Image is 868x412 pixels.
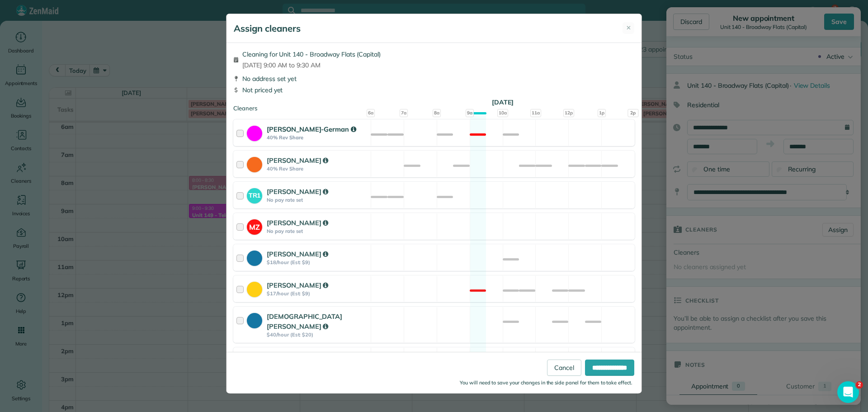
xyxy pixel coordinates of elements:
strong: [PERSON_NAME] [267,250,328,258]
div: Cleaners [233,104,635,107]
strong: 40% Rev Share [267,134,368,141]
strong: [PERSON_NAME]-German [267,125,356,133]
strong: [PERSON_NAME] [267,156,328,165]
small: You will need to save your changes in the side panel for them to take effect. [460,379,632,386]
strong: TR1 [247,188,262,200]
div: No address set yet [233,74,635,83]
strong: No pay rate set [267,197,368,203]
strong: MZ [247,219,262,232]
strong: $17/hour (Est: $9) [267,290,368,297]
span: [DATE] 9:00 AM to 9:30 AM [242,61,381,70]
strong: [PERSON_NAME] [267,281,328,289]
div: Not priced yet [233,85,635,95]
strong: [PERSON_NAME] [267,218,328,227]
span: 2 [856,381,863,388]
strong: [PERSON_NAME] [267,187,328,196]
strong: 40% Rev Share [267,166,368,172]
h5: Assign cleaners [234,22,301,35]
strong: No pay rate set [267,228,368,234]
strong: $18/hour (Est: $9) [267,259,368,265]
a: Cancel [547,360,581,376]
strong: [DEMOGRAPHIC_DATA][PERSON_NAME] [267,312,342,331]
iframe: Intercom live chat [837,381,859,403]
strong: $40/hour (Est: $20) [267,331,368,338]
span: Cleaning for Unit 140 - Broadway Flats (Capital) [242,50,381,59]
span: ✕ [626,24,631,33]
